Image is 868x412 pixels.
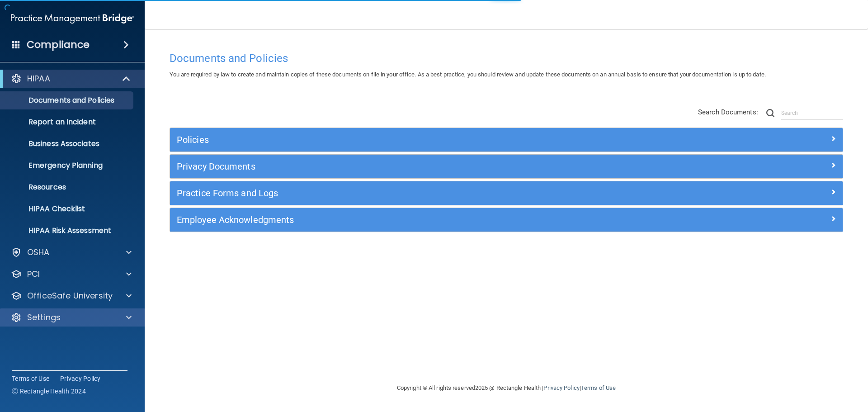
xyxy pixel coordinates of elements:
span: Search Documents: [698,108,758,116]
h4: Documents and Policies [170,52,843,64]
a: OSHA [11,247,132,258]
a: Terms of Use [581,384,616,391]
a: Privacy Policy [543,384,579,391]
p: OSHA [27,247,50,258]
a: HIPAA [11,73,131,84]
img: ic-search.3b580494.png [766,109,774,117]
a: Policies [177,133,836,147]
a: PCI [11,269,132,279]
h5: Employee Acknowledgments [177,215,668,225]
a: Privacy Policy [60,374,101,383]
p: PCI [27,269,40,279]
a: Practice Forms and Logs [177,186,836,200]
h5: Privacy Documents [177,161,668,171]
p: HIPAA Checklist [6,204,129,213]
p: Settings [27,312,61,323]
p: HIPAA Risk Assessment [6,226,129,235]
a: Settings [11,312,132,323]
iframe: Drift Widget Chat Controller [712,348,857,384]
p: Emergency Planning [6,161,129,170]
h5: Practice Forms and Logs [177,188,668,198]
span: Ⓒ Rectangle Health 2024 [12,387,86,396]
p: HIPAA [27,73,50,84]
a: Employee Acknowledgments [177,213,836,227]
a: Terms of Use [12,374,49,383]
h4: Compliance [27,38,90,51]
span: You are required by law to create and maintain copies of these documents on file in your office. ... [170,71,766,78]
p: Resources [6,183,129,192]
h5: Policies [177,135,668,145]
img: PMB logo [11,9,134,28]
p: Business Associates [6,139,129,148]
p: OfficeSafe University [27,290,113,301]
p: Report an Incident [6,118,129,127]
p: Documents and Policies [6,96,129,105]
input: Search [781,106,843,120]
a: Privacy Documents [177,159,836,174]
div: Copyright © All rights reserved 2025 @ Rectangle Health | | [341,374,671,403]
a: OfficeSafe University [11,290,132,301]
